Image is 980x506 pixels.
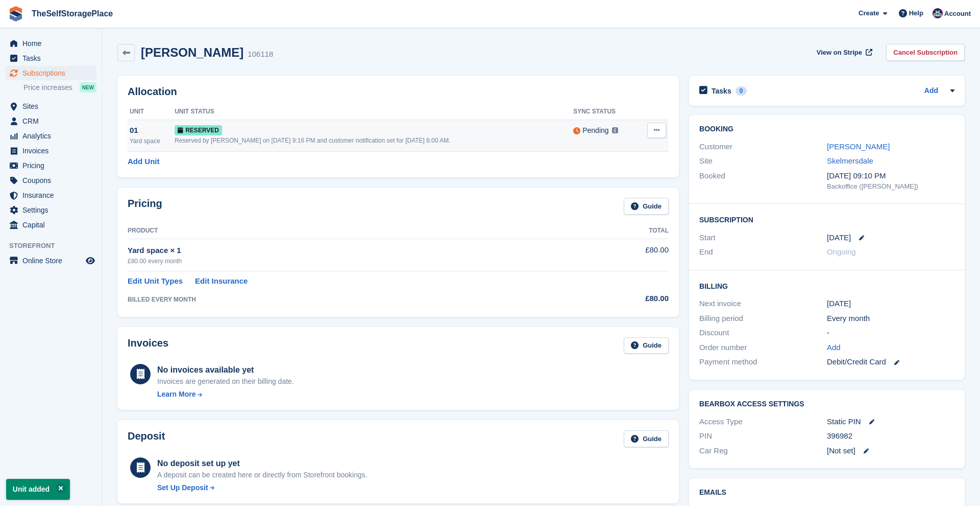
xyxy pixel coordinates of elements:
div: BILLED EVERY MONTH [128,295,580,304]
a: TheSelfStoragePlace [28,5,117,22]
a: menu [5,144,96,158]
div: 106118 [248,49,273,60]
h2: [PERSON_NAME] [141,45,243,59]
div: Start [699,232,827,244]
h2: Tasks [712,86,731,96]
a: menu [5,129,96,143]
div: Discount [699,327,827,339]
div: [DATE] 09:10 PM [827,170,954,182]
th: Sync Status [573,104,638,120]
div: Pending [582,125,608,136]
a: menu [5,188,96,202]
div: PIN [699,430,827,442]
div: [Not set] [827,445,954,457]
a: Add [827,342,841,354]
h2: Emails [699,489,954,497]
img: Sam [933,8,943,18]
h2: Invoices [128,337,168,354]
a: menu [5,218,96,232]
div: £80.00 every month [128,257,580,266]
span: Create [859,8,879,18]
h2: Allocation [128,86,669,98]
div: £80.00 [580,293,669,305]
span: Ongoing [827,247,856,256]
div: No deposit set up yet [157,457,367,470]
a: Add Unit [128,156,159,168]
a: menu [5,36,96,51]
span: Online Store [22,254,84,268]
div: Invoices are generated on their billing date. [157,376,294,387]
h2: Subscription [699,214,954,224]
span: Help [909,8,923,18]
a: Edit Insurance [195,275,248,287]
a: menu [5,254,96,268]
div: NEW [80,82,96,93]
div: End [699,246,827,258]
th: Product [128,223,580,239]
span: Account [944,9,971,19]
span: Storefront [9,241,102,251]
span: Subscriptions [22,66,84,80]
span: Capital [22,218,84,232]
div: [DATE] [827,298,954,310]
a: menu [5,173,96,188]
a: menu [5,203,96,217]
time: 2025-09-03 00:00:00 UTC [827,232,851,244]
span: CRM [22,114,84,128]
p: A deposit can be created here or directly from Storefront bookings. [157,470,367,480]
div: 01 [130,125,175,136]
span: Home [22,36,84,51]
span: Reserved [175,125,222,135]
div: - [827,327,954,339]
span: View on Stripe [817,48,862,58]
div: Reserved by [PERSON_NAME] on [DATE] 9:16 PM and customer notification set for [DATE] 6:00 AM. [175,136,573,145]
h2: Booking [699,125,954,133]
div: 0 [736,86,747,96]
a: Preview store [84,255,96,267]
p: Unit added [6,479,70,500]
h2: Deposit [128,430,165,447]
h2: Pricing [128,198,162,215]
a: menu [5,158,96,173]
a: Guide [624,430,669,447]
div: Set Up Deposit [157,482,208,493]
span: Analytics [22,129,84,143]
div: Next invoice [699,298,827,310]
div: No invoices available yet [157,364,294,376]
a: Skelmersdale [827,156,873,165]
a: Guide [624,337,669,354]
div: Yard space × 1 [128,245,580,257]
span: Invoices [22,144,84,158]
th: Total [580,223,669,239]
span: Price increases [23,83,72,93]
div: Order number [699,342,827,354]
div: Booked [699,170,827,192]
div: Access Type [699,416,827,428]
div: Static PIN [827,416,954,428]
span: Settings [22,203,84,217]
div: 396982 [827,430,954,442]
td: £80.00 [580,239,669,271]
h2: BearBox Access Settings [699,400,954,408]
span: Insurance [22,188,84,202]
div: Payment method [699,356,827,368]
div: Backoffice ([PERSON_NAME]) [827,181,954,192]
a: menu [5,51,96,65]
img: icon-info-grey-7440780725fd019a000dd9b08b2336e03edf1995a4989e88bcd33f0948082b44.svg [612,127,618,133]
div: Learn More [157,389,195,400]
div: Car Reg [699,445,827,457]
a: Set Up Deposit [157,482,367,493]
a: menu [5,66,96,80]
th: Unit [128,104,175,120]
h2: Billing [699,281,954,291]
span: Tasks [22,51,84,65]
img: stora-icon-8386f47178a22dfd0bd8f6a31ec36ba5ce8667c1dd55bd0f319d3a0aa187defe.svg [8,6,23,21]
a: Guide [624,198,669,215]
div: Debit/Credit Card [827,356,954,368]
div: Site [699,155,827,167]
a: Cancel Subscription [886,44,965,61]
span: Sites [22,99,84,113]
div: Customer [699,141,827,153]
a: Edit Unit Types [128,275,183,287]
span: Coupons [22,173,84,188]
